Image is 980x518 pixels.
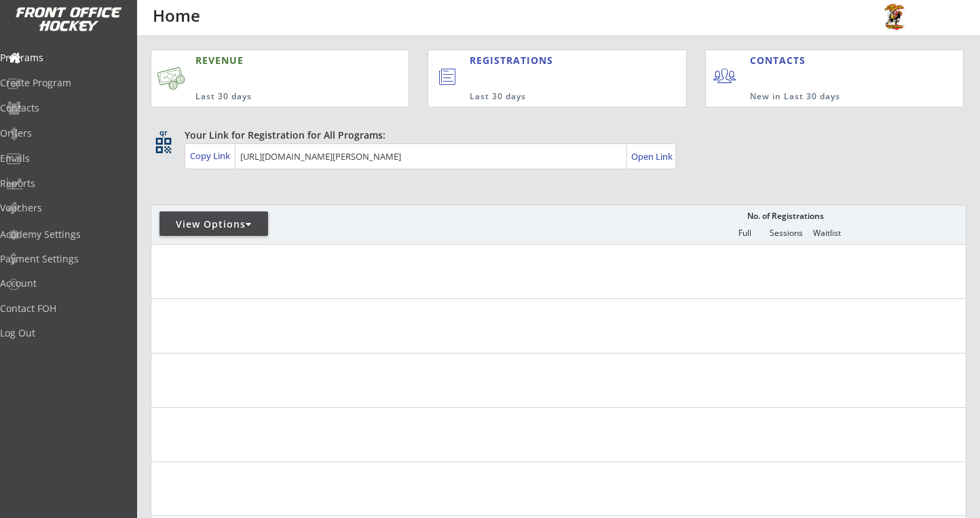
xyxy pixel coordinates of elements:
[743,211,827,221] div: No. of Registrations
[195,54,346,67] div: REVENUE
[159,218,268,231] div: View Options
[750,91,901,103] div: New in Last 30 days
[153,135,174,156] button: qr_code
[724,228,765,238] div: Full
[155,128,171,137] div: qr
[631,151,674,162] div: Open Link
[470,91,630,103] div: Last 30 days
[806,228,847,238] div: Waitlist
[185,128,924,142] div: Your Link for Registration for All Programs:
[190,150,233,162] div: Copy Link
[750,54,812,67] div: CONTACTS
[766,228,806,238] div: Sessions
[631,147,674,166] a: Open Link
[195,91,346,103] div: Last 30 days
[470,54,626,67] div: REGISTRATIONS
